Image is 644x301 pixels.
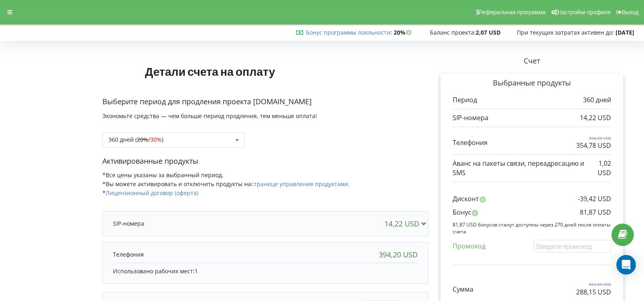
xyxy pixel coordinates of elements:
[576,288,611,297] p: 288,15 USD
[251,180,350,188] a: странице управления продуктами.
[195,267,198,275] span: 1
[102,156,428,167] p: Активированные продукты
[113,267,418,275] p: Использовано рабочих мест:
[576,281,611,287] p: 409,44 USD
[616,255,636,275] div: Open Intercom Messenger
[576,135,611,141] p: 394,20 USD
[616,29,634,36] strong: [DATE]
[576,141,611,150] p: 354,78 USD
[430,29,476,36] span: Баланс проекта:
[479,9,546,15] span: Реферальная программа
[150,136,162,143] span: 30%
[102,112,317,120] span: Экономьте средства — чем больше период продления, тем меньше оплата!
[306,29,392,36] span: :
[453,242,486,251] p: Промокод
[384,220,429,228] div: 14,22 USD
[108,137,163,143] div: 360 дней ( / )
[557,9,611,15] span: Настройки профиля
[306,29,390,36] a: Бонус программы лояльности
[453,78,611,88] p: Выбранные продукты
[102,171,223,179] span: *Все цены указаны за выбранный период.
[102,52,317,91] h1: Детали счета на оплату
[517,29,614,36] span: При текущих затратах активен до:
[453,113,488,123] p: SIP-номера
[102,180,350,188] span: *Вы можете активировать и отключить продукты на
[453,221,611,235] p: 81,87 USD бонусов станут доступны через 270 дней после оплаты счета
[102,97,428,107] p: Выберите период для продления проекта [DOMAIN_NAME]
[106,189,198,197] a: Лицензионный договор (оферта)
[622,9,639,15] span: Выход
[453,208,471,217] p: Бонус
[379,250,418,259] div: 394,20 USD
[534,240,611,253] input: Введите промокод
[428,56,635,66] p: Счет
[137,136,148,143] s: 20%
[113,250,144,259] p: Телефония
[578,194,611,204] p: -39,42 USD
[583,95,611,105] p: 360 дней
[113,220,144,228] p: SIP-номера
[586,159,611,178] p: 1,02 USD
[453,285,473,294] p: Сумма
[394,29,414,36] strong: 20%
[453,159,586,178] p: Аванс на пакеты связи, переадресацию и SMS
[453,194,479,204] p: Дисконт
[580,113,611,123] p: 14,22 USD
[453,95,477,105] p: Период
[453,138,488,147] p: Телефония
[476,29,501,36] strong: 2,07 USD
[580,208,611,217] p: 81,87 USD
